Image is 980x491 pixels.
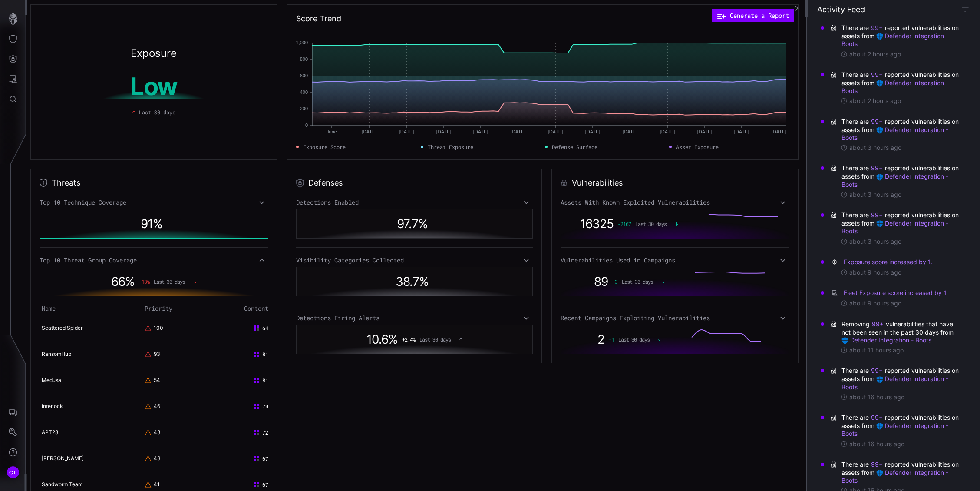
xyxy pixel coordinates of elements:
img: Microsoft Defender [876,220,883,227]
span: Asset Exposure [676,143,719,151]
text: [DATE] [697,129,713,134]
time: about 11 hours ago [849,346,904,354]
a: Defender Integration - Boots [841,126,950,141]
span: 67 [262,455,268,462]
span: 91 % [141,216,162,231]
a: Defender Integration - Boots [841,32,950,47]
time: about 16 hours ago [849,393,904,401]
span: -2167 [618,221,631,227]
a: Defender Integration - Boots [841,469,950,484]
h2: Exposure [131,48,177,59]
text: [DATE] [660,129,675,134]
text: [DATE] [734,129,749,134]
text: 0 [305,123,308,128]
span: + 2.4 % [402,336,415,342]
a: Medusa [42,377,61,383]
a: Interlock [42,403,63,409]
img: Microsoft Defender [876,174,883,181]
span: Last 30 days [419,336,451,342]
span: There are reported vulnerabilities on assets from [841,164,961,189]
a: [PERSON_NAME] [42,455,84,461]
span: CT [9,468,17,477]
text: [DATE] [473,129,488,134]
time: about 2 hours ago [849,97,901,105]
h1: Low [72,74,235,99]
div: Top 10 Threat Group Coverage [40,256,268,264]
span: 81 [262,350,268,358]
a: Defender Integration - Boots [841,173,950,188]
div: Detections Enabled [296,199,532,206]
span: Last 30 days [139,108,175,116]
div: 41 [154,481,161,488]
div: 54 [154,376,161,384]
button: 99+ [871,211,883,219]
span: 89 [594,274,608,289]
button: 99+ [871,460,883,469]
span: There are reported vulnerabilities on assets from [841,460,961,485]
span: There are reported vulnerabilities on assets from [841,211,961,236]
a: Scattered Spider [42,325,82,331]
th: Content [205,302,268,315]
img: Microsoft Defender [876,80,883,87]
span: There are reported vulnerabilities on assets from [841,413,961,438]
div: 100 [154,324,161,332]
th: Priority [142,302,205,315]
span: Last 30 days [618,336,650,342]
span: Exposure Score [303,143,346,151]
button: 99+ [871,320,884,328]
text: June [327,129,337,134]
span: Removing vulnerabilities that have not been seen in the past 30 days from [841,320,961,345]
button: 99+ [871,23,883,32]
span: Last 30 days [635,221,667,227]
button: 99+ [871,164,883,173]
time: about 2 hours ago [849,50,901,58]
a: Defender Integration - Boots [841,79,950,94]
div: Visibility Categories Collected [296,256,532,264]
h2: Threats [52,178,80,188]
span: There are reported vulnerabilities on assets from [841,70,961,95]
text: 1,000 [296,40,308,45]
span: Threat Exposure [428,143,473,151]
div: Detections Firing Alerts [296,314,532,322]
h2: Defenses [308,178,343,188]
button: CT [0,462,26,482]
div: 43 [154,455,161,462]
img: Microsoft Defender [876,127,883,134]
span: Defense Surface [552,143,597,151]
a: APT28 [42,429,58,435]
span: 66 % [111,274,135,289]
a: Defender Integration - Boots [841,336,931,344]
button: 99+ [871,70,883,79]
a: Defender Integration - Boots [841,219,950,235]
span: 64 [262,324,268,332]
img: Microsoft Defender [841,337,848,344]
span: 16325 [580,216,614,231]
div: 43 [154,428,161,436]
th: Name [40,302,142,315]
button: Fleet Exposure score increased by 1. [843,289,948,297]
text: [DATE] [623,129,638,134]
div: Recent Campaigns Exploiting Vulnerabilities [561,314,789,322]
time: about 3 hours ago [849,191,901,199]
div: Top 10 Technique Coverage [40,199,268,206]
a: Sandworm Team [42,481,82,488]
text: [DATE] [511,129,526,134]
text: [DATE] [585,129,601,134]
time: about 16 hours ago [849,440,904,448]
span: 2 [597,332,604,347]
h2: Score Trend [296,13,341,24]
text: [DATE] [436,129,452,134]
span: 10.6 % [366,332,398,347]
span: -3 [612,279,617,285]
span: Last 30 days [622,279,653,285]
h4: Activity Feed [817,4,865,14]
span: There are reported vulnerabilities on assets from [841,23,961,48]
a: RansomHub [42,351,71,357]
span: 81 [262,376,268,384]
text: [DATE] [362,129,377,134]
div: 46 [154,402,161,410]
div: Vulnerabilities Used in Campaigns [561,256,789,264]
button: Exposure score increased by 1. [843,258,933,266]
text: 200 [300,106,308,111]
a: Defender Integration - Boots [841,422,950,437]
